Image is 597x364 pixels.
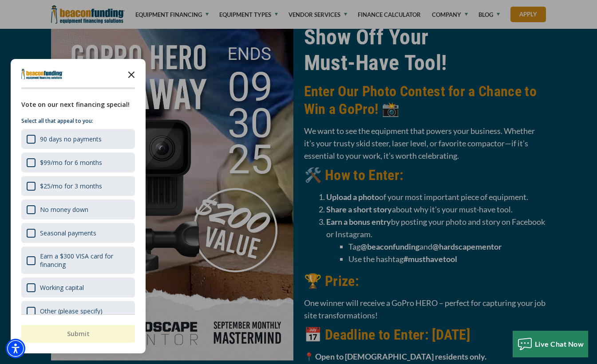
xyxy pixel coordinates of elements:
[21,176,135,196] div: $25/mo for 3 months
[40,307,103,315] div: Other (please specify)
[40,229,96,237] div: Seasonal payments
[21,278,135,297] div: Working capital
[21,153,135,172] div: $99/mo for 6 months
[40,182,102,190] div: $25/mo for 3 months
[21,223,135,243] div: Seasonal payments
[40,252,130,269] div: Earn a $300 VISA card for financing
[6,339,25,358] div: Accessibility Menu
[40,158,102,167] div: $99/mo for 6 months
[21,69,63,79] img: Company logo
[21,200,135,219] div: No money down
[21,129,135,149] div: 90 days no payments
[535,340,584,348] span: Live Chat Now
[21,117,135,125] p: Select all that appeal to you:
[21,301,135,321] div: Other (please specify)
[123,65,140,83] button: Close the survey
[513,331,589,357] button: Live Chat Now
[11,59,146,353] div: Survey
[21,247,135,274] div: Earn a $300 VISA card for financing
[40,135,102,143] div: 90 days no payments
[21,100,135,110] div: Vote on our next financing special!
[40,283,84,292] div: Working capital
[21,325,135,343] button: Submit
[40,205,88,214] div: No money down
